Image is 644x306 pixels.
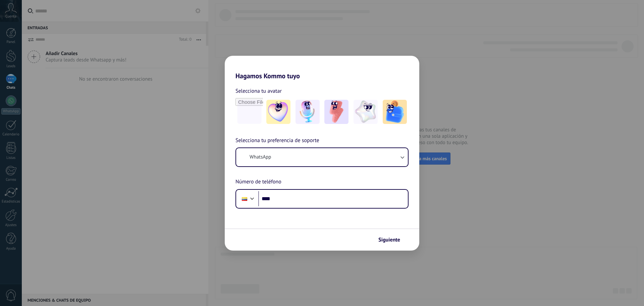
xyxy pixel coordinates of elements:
span: Siguiente [378,237,400,242]
img: -5.jpeg [383,100,407,124]
button: Siguiente [375,234,409,246]
h2: Hagamos Kommo tuyo [225,56,419,80]
img: -3.jpeg [324,100,348,124]
img: -4.jpeg [354,100,378,124]
div: Ecuador: + 593 [238,192,251,206]
button: WhatsApp [236,148,408,166]
span: Selecciona tu avatar [235,87,282,95]
span: Selecciona tu preferencia de soporte [235,136,319,145]
span: Número de teléfono [235,178,281,186]
img: -1.jpeg [266,100,290,124]
span: WhatsApp [250,154,271,161]
img: -2.jpeg [296,100,320,124]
